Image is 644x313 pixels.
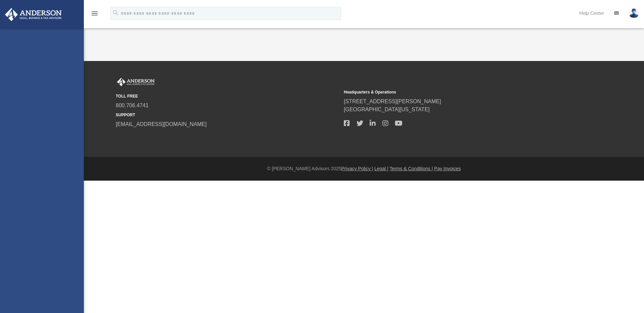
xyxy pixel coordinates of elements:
div: © [PERSON_NAME] Advisors 2025 [84,165,644,172]
img: Anderson Advisors Platinum Portal [3,8,64,21]
a: [EMAIL_ADDRESS][DOMAIN_NAME] [116,121,207,127]
img: Anderson Advisors Platinum Portal [116,78,156,86]
a: [STREET_ADDRESS][PERSON_NAME] [344,99,441,104]
img: User Pic [629,8,639,18]
a: Privacy Policy | [341,166,373,171]
i: search [112,9,119,16]
a: Legal | [374,166,388,171]
a: menu [91,13,99,17]
small: Headquarters & Operations [344,89,567,95]
a: [GEOGRAPHIC_DATA][US_STATE] [344,107,430,112]
i: menu [91,9,99,17]
a: Terms & Conditions | [390,166,433,171]
small: TOLL FREE [116,93,339,99]
small: SUPPORT [116,112,339,118]
a: 800.706.4741 [116,103,149,108]
a: Pay Invoices [434,166,461,171]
